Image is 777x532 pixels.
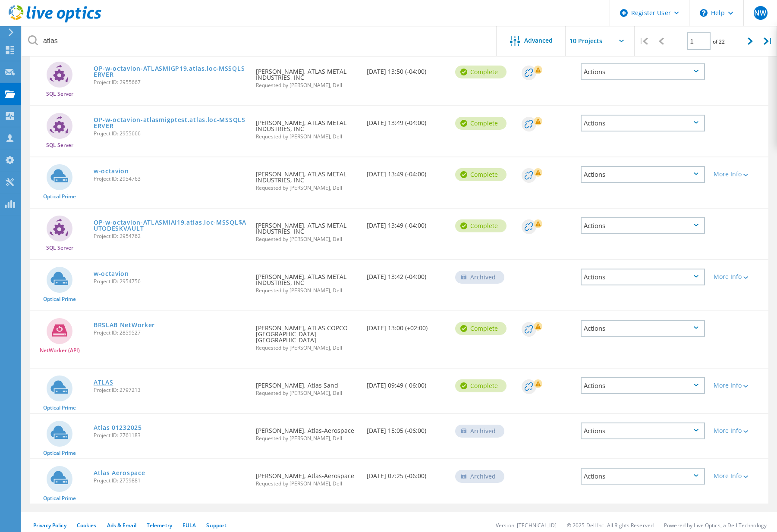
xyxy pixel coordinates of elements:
span: Optical Prime [43,451,76,456]
span: Project ID: 2954763 [94,176,247,182]
div: More Info [714,473,764,479]
div: [PERSON_NAME], ATLAS METAL INDUSTRIES, INC [252,260,362,302]
span: Optical Prime [43,297,76,302]
div: [DATE] 07:25 (-06:00) [362,459,451,488]
div: [PERSON_NAME], Atlas-Aerospace [252,459,362,495]
span: SQL Server [46,91,73,97]
div: | [759,26,777,56]
div: [PERSON_NAME], ATLAS METAL INDUSTRIES, INC [252,106,362,148]
input: Search projects by name, owner, ID, company, etc [22,26,497,56]
div: Actions [581,377,705,394]
span: Project ID: 2954756 [94,279,247,284]
div: [DATE] 09:49 (-06:00) [362,369,451,397]
a: Telemetry [147,522,172,529]
span: Requested by [PERSON_NAME], Dell [256,288,358,293]
span: Requested by [PERSON_NAME], Dell [256,237,358,242]
div: Actions [581,166,705,183]
span: Project ID: 2954762 [94,234,247,239]
div: Actions [581,269,705,285]
a: Atlas 01232025 [94,425,142,431]
a: EULA [182,522,196,529]
span: Project ID: 2955666 [94,131,247,136]
span: Project ID: 2759881 [94,478,247,483]
div: Archived [455,470,504,483]
div: Complete [455,168,506,181]
div: More Info [714,171,764,177]
div: Complete [455,66,506,78]
li: © 2025 Dell Inc. All Rights Reserved [567,522,654,529]
a: w-octavion [94,168,129,174]
div: [PERSON_NAME], ATLAS METAL INDUSTRIES, INC [252,209,362,250]
span: of 22 [713,38,725,45]
span: Optical Prime [43,405,76,410]
div: [DATE] 13:49 (-04:00) [362,157,451,186]
span: Project ID: 2955667 [94,80,247,85]
div: Complete [455,379,506,392]
div: [PERSON_NAME], Atlas-Aerospace [252,414,362,450]
div: [DATE] 13:49 (-04:00) [362,209,451,237]
a: ATLAS [94,379,113,385]
a: Support [206,522,226,529]
a: Cookies [77,522,97,529]
span: Requested by [PERSON_NAME], Dell [256,436,358,441]
span: Advanced [524,38,553,44]
div: Actions [581,320,705,337]
div: [PERSON_NAME], ATLAS METAL INDUSTRIES, INC [252,55,362,97]
div: [PERSON_NAME], ATLAS METAL INDUSTRIES, INC [252,157,362,199]
span: Project ID: 2859527 [94,330,247,335]
div: [PERSON_NAME], ATLAS COPCO [GEOGRAPHIC_DATA] [GEOGRAPHIC_DATA] [252,311,362,359]
div: More Info [714,382,764,388]
span: Requested by [PERSON_NAME], Dell [256,481,358,486]
svg: \n [700,9,708,17]
a: OP-w-octavion-ATLASMIGP19.atlas.loc-MSSQLSERVER [94,66,247,78]
div: Complete [455,219,506,232]
div: Archived [455,425,504,438]
div: More Info [714,428,764,434]
div: Actions [581,63,705,80]
div: Actions [581,217,705,234]
div: [DATE] 13:00 (+02:00) [362,311,451,340]
div: Actions [581,468,705,485]
span: Project ID: 2797213 [94,388,247,393]
a: Atlas Aerospace [94,470,145,476]
span: SQL Server [46,245,73,250]
div: More Info [714,274,764,280]
span: NetWorker (API) [40,348,80,353]
a: OP-w-octavion-ATLASMIAI19.atlas.loc-MSSQL$AUTODESKVAULT [94,219,247,232]
a: w-octavion [94,271,129,277]
li: Powered by Live Optics, a Dell Technology [664,522,767,529]
a: Ads & Email [107,522,136,529]
span: Requested by [PERSON_NAME], Dell [256,83,358,88]
div: Actions [581,115,705,131]
span: Requested by [PERSON_NAME], Dell [256,345,358,350]
span: Requested by [PERSON_NAME], Dell [256,134,358,139]
span: Requested by [PERSON_NAME], Dell [256,391,358,396]
a: Privacy Policy [33,522,66,529]
div: Actions [581,422,705,439]
div: Archived [455,271,504,284]
div: | [635,26,652,56]
a: OP-w-octavion-atlasmigptest.atlas.loc-MSSQLSERVER [94,117,247,129]
span: Optical Prime [43,496,76,501]
div: Complete [455,117,506,130]
span: Project ID: 2761183 [94,433,247,438]
span: Optical Prime [43,194,76,199]
li: Version: [TECHNICAL_ID] [496,522,557,529]
span: NW [754,9,766,16]
a: BRSLAB NetWorker [94,322,155,328]
div: [DATE] 13:50 (-04:00) [362,55,451,83]
div: [DATE] 15:05 (-06:00) [362,414,451,442]
div: Complete [455,322,506,335]
a: Live Optics Dashboard [9,18,101,24]
div: [PERSON_NAME], Atlas Sand [252,369,362,404]
div: [DATE] 13:42 (-04:00) [362,260,451,288]
span: Requested by [PERSON_NAME], Dell [256,185,358,191]
span: SQL Server [46,143,73,148]
div: [DATE] 13:49 (-04:00) [362,106,451,135]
